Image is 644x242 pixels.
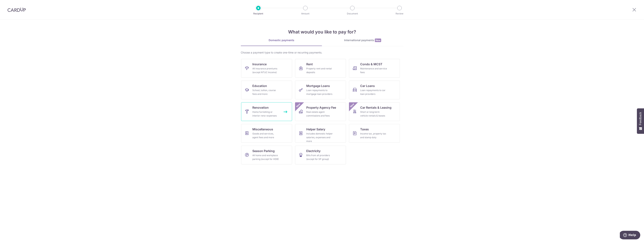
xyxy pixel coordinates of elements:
[306,132,333,143] div: Includes domestic helper salaries, expenses and more
[639,112,642,125] span: Feedback
[306,149,321,153] span: Electricity
[360,110,387,118] div: Short or long‑term vehicle rentals & leases
[637,108,644,134] button: Feedback - Show survey
[241,29,403,35] h4: What would you like to pay for?
[375,39,381,42] span: New
[306,127,325,131] span: Helper Salary
[306,84,330,88] span: Mortgage Loans
[322,38,403,42] div: International payments
[252,67,279,74] div: All insurance premiums (except NTUC Income)
[306,110,333,118] div: Real estate agent commissions and fees
[241,38,322,42] div: Domestic payments
[360,84,375,88] span: Car Loans
[360,88,387,96] div: Loan repayments to car loan providers
[252,149,275,153] span: Season Parking
[349,81,400,99] a: Car LoansLoan repayments to car loan providers
[7,7,26,12] img: CardUp
[360,62,382,66] span: Condo & MCST
[252,127,273,131] span: Miscellaneous
[241,59,292,78] a: InsuranceAll insurance premiums (except NTUC Income)
[360,67,387,74] div: Maintenance and service fees
[620,231,640,240] iframe: Opens a widget where you can find more information
[306,105,336,110] span: Property Agency Fee
[349,102,400,121] a: Car Rentals & LeasingShort or long‑term vehicle rentals & leasesNew
[241,102,292,121] a: RenovationHome furnishing or interior reno-expenses
[295,146,346,164] a: ElectricityBills from all providers (except for SP group)
[338,12,366,16] p: Document
[349,59,400,78] a: Condo & MCSTMaintenance and service fees
[244,12,272,16] p: Recipient
[252,110,279,118] div: Home furnishing or interior reno-expenses
[360,132,387,139] div: Income tax, property tax and stamp duty
[291,12,319,16] p: Amount
[241,146,292,164] a: Season ParkingAll home and workplace parking (except for HDB)
[241,81,292,99] a: EducationSchool, tuition, course fees and more
[306,88,333,96] div: Loan repayments to mortgage loan providers
[295,59,346,78] a: RentProperty rent and rental deposits
[306,154,333,161] div: Bills from all providers (except for SP group)
[295,102,301,108] span: New
[306,67,333,74] div: Property rent and rental deposits
[252,154,279,161] div: All home and workplace parking (except for HDB)
[241,124,292,143] a: MiscellaneousGoods and services, agent fees and more
[295,102,346,121] a: Property Agency FeeReal estate agent commissions and feesNew
[252,88,279,96] div: School, tuition, course fees and more
[360,105,391,110] span: Car Rentals & Leasing
[252,132,279,139] div: Goods and services, agent fees and more
[349,102,355,108] span: New
[252,62,267,66] span: Insurance
[295,124,346,143] a: Helper SalaryIncludes domestic helper salaries, expenses and more
[295,81,346,99] a: Mortgage LoansLoan repayments to mortgage loan providers
[306,62,313,66] span: Rent
[241,51,403,54] div: Choose a payment type to create one-time or recurring payments.
[386,12,413,16] p: Review
[252,84,267,88] span: Education
[360,127,369,131] span: Taxes
[252,105,269,110] span: Renovation
[349,124,400,143] a: TaxesIncome tax, property tax and stamp duty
